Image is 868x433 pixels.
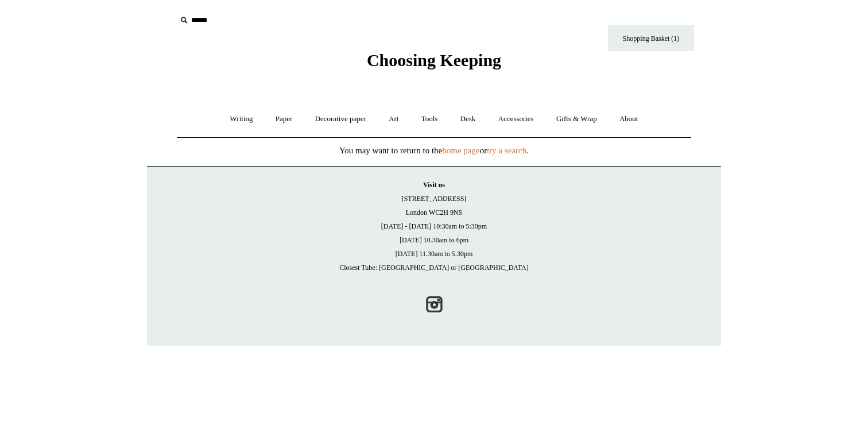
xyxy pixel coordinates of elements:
span: Choosing Keeping [367,51,501,69]
a: Paper [265,104,303,134]
p: [STREET_ADDRESS] London WC2H 9NS [DATE] - [DATE] 10:30am to 5:30pm [DATE] 10.30am to 6pm [DATE] 1... [158,178,710,275]
p: You may want to return to the or . [147,144,721,157]
a: Desk [450,104,486,134]
a: Decorative paper [305,104,377,134]
a: try a search [487,146,526,155]
a: Writing [220,104,263,134]
a: home page [442,146,479,155]
a: Instagram [421,292,447,317]
a: Gifts & Wrap [546,104,607,134]
a: About [609,104,649,134]
a: Choosing Keeping [367,60,501,68]
a: Tools [411,104,448,134]
a: Accessories [488,104,544,134]
a: Shopping Basket (1) [608,25,694,51]
a: Art [378,104,409,134]
strong: Visit us [423,181,445,189]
